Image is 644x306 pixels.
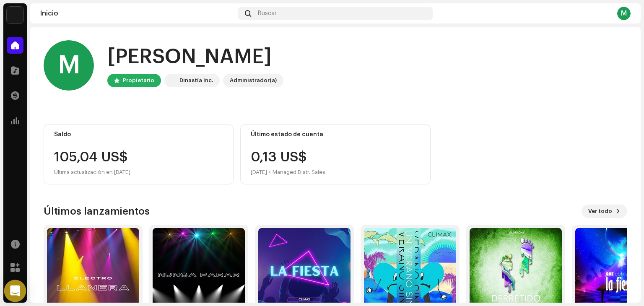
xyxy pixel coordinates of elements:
[240,124,430,184] re-o-card-value: Último estado de cuenta
[44,40,94,91] div: M
[251,167,267,177] div: [DATE]
[44,124,234,184] re-o-card-value: Saldo
[166,75,176,86] img: 48257be4-38e1-423f-bf03-81300282f8d9
[273,167,325,177] div: Managed Distr. Sales
[4,280,26,302] div: Open Intercom Messenger
[582,205,627,218] button: Ver todo
[588,203,612,220] span: Ver todo
[269,167,271,177] div: •
[617,7,631,20] div: M
[251,131,420,138] div: Último estado de cuenta
[179,75,213,86] div: Dinastía Inc.
[230,75,277,86] div: Administrador(a)
[7,7,23,23] img: 48257be4-38e1-423f-bf03-81300282f8d9
[54,167,223,177] div: Última actualización en [DATE]
[258,10,277,17] span: Buscar
[40,10,235,17] div: Inicio
[44,205,150,218] h3: Últimos lanzamientos
[123,75,154,86] div: Propietario
[107,44,283,70] div: [PERSON_NAME]
[54,131,223,138] div: Saldo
